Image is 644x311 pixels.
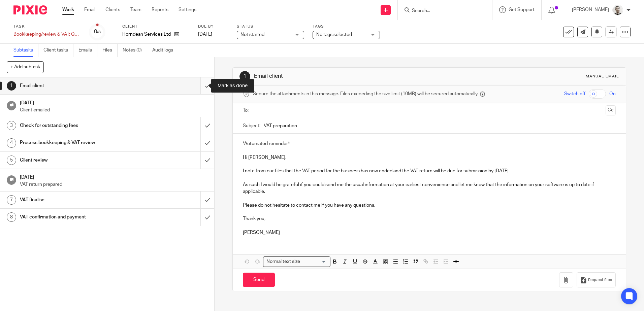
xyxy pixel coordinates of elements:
[572,6,609,13] p: [PERSON_NAME]
[122,31,171,38] p: Horndean Services Ltd
[20,98,208,106] h1: [DATE]
[302,258,326,265] input: Search for option
[20,120,136,131] h1: Check for outstanding fees
[243,181,615,195] p: As such I would be grateful if you could send me the usual information at your earliest convenien...
[564,91,585,97] span: Switch off
[13,24,81,29] label: Task
[152,6,168,13] a: Reports
[94,28,101,36] div: 0
[609,91,616,97] span: On
[43,44,73,57] a: Client tasks
[240,32,264,37] span: Not started
[243,168,615,174] p: I note from our files that the VAT period for the business has now ended and the VAT return will ...
[7,138,16,148] div: 4
[20,81,136,91] h1: Email client
[243,229,615,236] p: [PERSON_NAME]
[122,24,190,29] label: Client
[237,24,304,29] label: Status
[243,273,275,287] input: Send
[7,195,16,205] div: 7
[411,8,472,14] input: Search
[254,73,444,80] h1: Email client
[243,140,615,147] p: *Automated reminder*
[243,154,615,161] p: Hi [PERSON_NAME],
[588,277,612,283] span: Request files
[198,32,212,37] span: [DATE]
[20,155,136,165] h1: Client review
[13,44,38,57] a: Subtasks
[7,121,16,130] div: 3
[84,6,95,13] a: Email
[239,71,250,82] div: 1
[7,155,16,165] div: 5
[243,215,615,222] p: Thank you,
[20,195,136,205] h1: VAT finalise
[13,31,81,38] div: Bookkeeping/review & VAT: Quarterly
[265,258,301,265] span: Normal text size
[105,6,120,13] a: Clients
[263,256,330,267] div: Search for option
[316,32,352,37] span: No tags selected
[13,5,47,14] img: Pixie
[123,44,147,57] a: Notes (0)
[7,212,16,222] div: 8
[102,44,118,57] a: Files
[13,31,81,38] div: Bookkeeping/review &amp; VAT: Quarterly
[577,272,616,287] button: Request files
[7,61,44,73] button: + Add subtask
[20,107,208,113] p: Client emailed
[62,6,74,13] a: Work
[586,74,619,79] div: Manual email
[243,107,250,114] label: To:
[313,24,380,29] label: Tags
[20,181,208,188] p: VAT return prepared
[179,6,196,13] a: Settings
[509,7,535,12] span: Get Support
[97,30,101,34] small: /8
[606,105,616,115] button: Cc
[20,172,208,181] h1: [DATE]
[130,6,141,13] a: Team
[152,44,178,57] a: Audit logs
[20,138,136,148] h1: Process bookkeeping & VAT review
[20,212,136,222] h1: VAT confirmation and payment
[612,5,623,15] img: PS.png
[243,202,615,209] p: Please do not hesitate to contact me if you have any questions.
[253,91,478,97] span: Secure the attachments in this message. Files exceeding the size limit (10MB) will be secured aut...
[78,44,97,57] a: Emails
[243,123,260,129] label: Subject:
[198,24,228,29] label: Due by
[7,81,16,91] div: 1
